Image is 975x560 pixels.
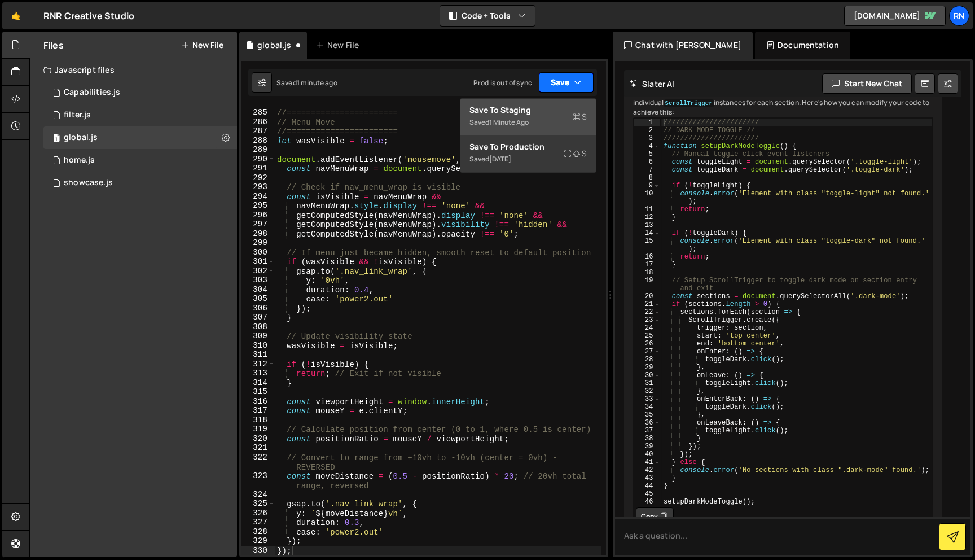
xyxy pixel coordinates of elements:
div: 18 [634,269,660,277]
div: 294 [241,192,275,202]
div: 288 [241,136,275,146]
div: 13 [634,221,660,229]
div: 325 [241,499,275,509]
div: 302 [241,266,275,276]
div: 3 [634,134,660,142]
div: 11 [634,205,660,213]
div: 286 [241,117,275,127]
div: 38 [634,435,660,443]
div: 23 [634,316,660,324]
h2: Slater AI [630,78,675,89]
div: Documentation [755,32,850,59]
div: 6 [634,158,660,166]
div: 24 [634,324,660,332]
div: 2785/35735.js [43,104,237,126]
div: Saved [469,116,587,129]
div: 315 [241,387,275,397]
div: 322 [241,453,275,471]
div: 292 [241,173,275,183]
div: 329 [241,536,275,546]
div: 307 [241,313,275,322]
div: Save to Staging [469,104,587,116]
div: 19 [634,277,660,292]
div: 28 [634,356,660,364]
div: 2785/4730.js [43,149,237,172]
div: 319 [241,425,275,434]
div: 326 [241,509,275,518]
button: Save [539,72,594,93]
div: Capabilities.js [64,88,120,98]
div: 308 [241,322,275,332]
div: 293 [241,182,275,192]
div: 22 [634,308,660,316]
div: 20 [634,292,660,300]
div: 44 [634,482,660,490]
div: RNR Creative Studio [43,9,134,23]
div: 316 [241,397,275,406]
div: global.js [257,40,291,51]
div: 2 [634,126,660,134]
div: 298 [241,229,275,239]
div: 7 [634,166,660,174]
div: 323 [241,471,275,490]
h2: Files [43,39,64,51]
span: 1 [53,134,60,143]
div: filter.js [64,110,91,120]
div: 37 [634,427,660,435]
div: 41 [634,458,660,466]
div: 313 [241,369,275,378]
div: 8 [634,174,660,182]
div: 46 [634,498,660,506]
div: 309 [241,331,275,341]
div: 2785/4729.js [43,126,237,149]
span: S [573,111,587,123]
div: home.js [64,155,95,165]
div: 301 [241,257,275,266]
div: 4 [634,142,660,150]
div: 2785/36237.js [43,172,237,194]
button: Save to StagingS Saved1 minute ago [460,99,596,135]
div: 34 [634,403,660,411]
div: 291 [241,164,275,173]
div: 296 [241,211,275,220]
div: 35 [634,411,660,419]
div: 330 [241,546,275,555]
div: 33 [634,395,660,403]
div: showcase.js [64,178,113,188]
span: S [564,148,587,159]
div: 36 [634,419,660,427]
div: 306 [241,304,275,313]
div: RN [949,6,969,26]
div: 303 [241,275,275,285]
div: 305 [241,294,275,304]
div: 304 [241,285,275,295]
a: [DOMAIN_NAME] [844,6,946,26]
div: 15 [634,237,660,253]
div: 2785/32613.js [43,81,237,104]
div: global.js [64,133,98,143]
div: 5 [634,150,660,158]
div: 21 [634,300,660,308]
div: 1 [634,119,660,126]
div: Saved [469,152,587,166]
div: 17 [634,261,660,269]
div: [DATE] [489,154,511,164]
div: 43 [634,474,660,482]
div: 311 [241,350,275,360]
div: 321 [241,443,275,453]
div: Saved [276,78,337,88]
div: 328 [241,527,275,537]
div: 320 [241,434,275,444]
div: 287 [241,126,275,136]
div: 297 [241,220,275,229]
div: 14 [634,229,660,237]
div: 45 [634,490,660,498]
div: 318 [241,415,275,425]
button: Start new chat [822,73,912,94]
div: 299 [241,238,275,248]
div: 30 [634,371,660,379]
div: 40 [634,450,660,458]
div: 25 [634,332,660,340]
div: 26 [634,340,660,348]
div: 42 [634,466,660,474]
